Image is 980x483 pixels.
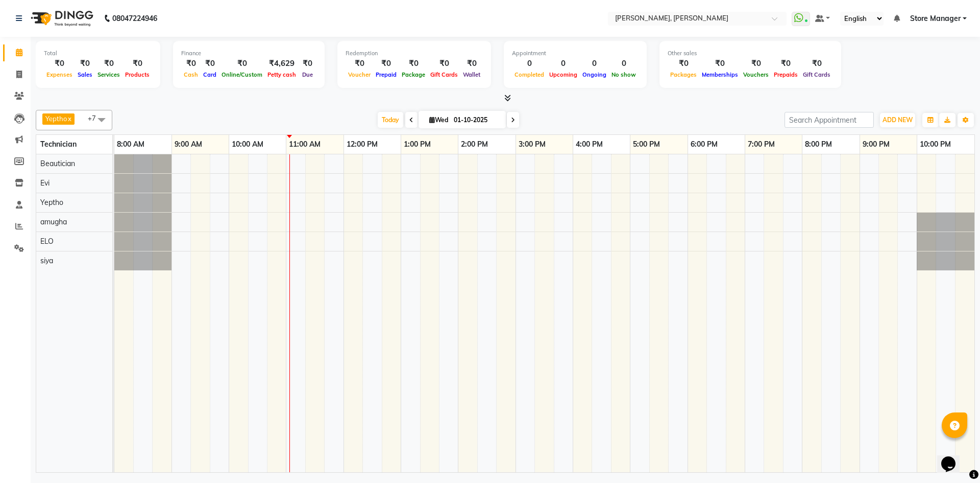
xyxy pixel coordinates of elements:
[95,58,122,70] div: ₹0
[219,58,265,70] div: ₹0
[917,137,953,152] a: 10:00 PM
[688,137,720,152] a: 6:00 PM
[937,442,970,473] iframe: chat widget
[112,4,157,33] b: 08047224946
[26,4,96,33] img: logo
[880,113,915,127] button: ADD NEW
[44,49,152,58] div: Total
[771,58,800,70] div: ₹0
[40,159,75,168] span: Beautician
[860,137,892,152] a: 9:00 PM
[547,71,580,78] span: Upcoming
[88,114,104,122] span: +7
[181,49,316,58] div: Finance
[40,256,53,265] span: siya
[75,58,95,70] div: ₹0
[299,58,316,70] div: ₹0
[67,114,71,123] a: x
[785,112,874,128] input: Search Appointment
[883,116,913,124] span: ADD NEW
[580,71,609,78] span: Ongoing
[40,237,54,246] span: ELO
[122,58,152,70] div: ₹0
[181,58,201,70] div: ₹0
[373,58,399,70] div: ₹0
[219,71,265,78] span: Online/Custom
[172,137,205,152] a: 9:00 AM
[699,71,741,78] span: Memberships
[378,112,403,128] span: Today
[802,137,835,152] a: 8:00 PM
[668,71,699,78] span: Packages
[401,137,433,152] a: 1:00 PM
[346,71,373,78] span: Voucher
[609,71,639,78] span: No show
[95,71,122,78] span: Services
[609,58,639,70] div: 0
[122,71,152,78] span: Products
[44,58,75,70] div: ₹0
[630,137,663,152] a: 5:00 PM
[741,71,771,78] span: Vouchers
[800,58,833,70] div: ₹0
[40,140,77,149] span: Technician
[346,58,373,70] div: ₹0
[286,137,323,152] a: 11:00 AM
[741,58,771,70] div: ₹0
[399,71,428,78] span: Package
[40,178,50,188] span: Evi
[668,49,833,58] div: Other sales
[427,116,451,124] span: Wed
[573,137,605,152] a: 4:00 PM
[44,71,75,78] span: Expenses
[512,49,639,58] div: Appointment
[45,114,67,123] span: Yeptho
[668,58,699,70] div: ₹0
[181,71,201,78] span: Cash
[458,137,491,152] a: 2:00 PM
[40,198,63,207] span: Yeptho
[547,58,580,70] div: 0
[516,137,548,152] a: 3:00 PM
[399,58,428,70] div: ₹0
[460,58,483,70] div: ₹0
[265,71,299,78] span: Petty cash
[451,112,502,128] input: 2025-10-01
[745,137,777,152] a: 7:00 PM
[40,217,67,226] span: amugha
[373,71,399,78] span: Prepaid
[201,71,219,78] span: Card
[265,58,299,70] div: ₹4,629
[428,58,460,70] div: ₹0
[699,58,741,70] div: ₹0
[512,71,547,78] span: Completed
[75,71,95,78] span: Sales
[580,58,609,70] div: 0
[460,71,483,78] span: Wallet
[114,137,147,152] a: 8:00 AM
[344,137,380,152] a: 12:00 PM
[201,58,219,70] div: ₹0
[910,13,961,24] span: Store Manager
[800,71,833,78] span: Gift Cards
[229,137,266,152] a: 10:00 AM
[512,58,547,70] div: 0
[346,49,483,58] div: Redemption
[300,71,315,78] span: Due
[771,71,800,78] span: Prepaids
[428,71,460,78] span: Gift Cards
